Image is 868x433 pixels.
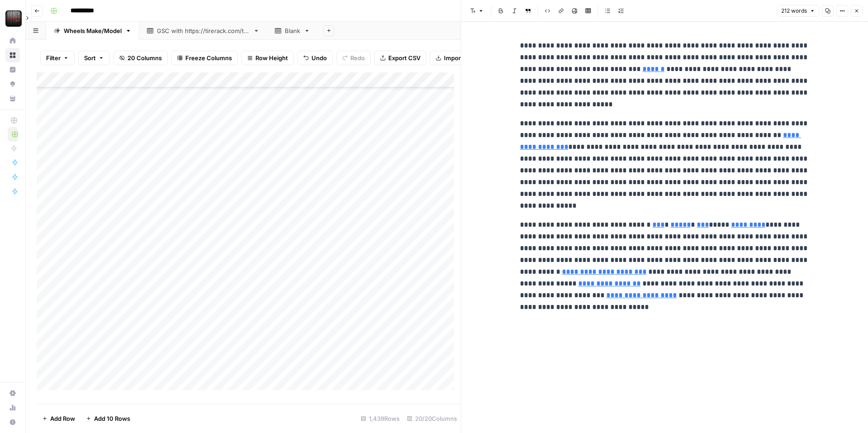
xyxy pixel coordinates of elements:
a: Your Data [5,91,20,106]
a: GSC with [URL][DOMAIN_NAME] [139,22,267,40]
button: Add Row [37,411,80,426]
button: Sort [78,51,110,65]
a: Browse [5,48,20,62]
button: Filter [40,51,75,65]
img: Tire Rack Logo [5,10,22,27]
span: Add Row [50,414,75,423]
div: 1,439 Rows [357,411,403,426]
span: 212 words [781,7,807,15]
button: Freeze Columns [171,51,238,65]
span: Export CSV [388,53,420,62]
span: Sort [84,53,96,62]
div: Wheels Make/Model [64,26,122,35]
a: Home [5,33,20,48]
div: Blank [285,26,300,35]
a: Usage [5,400,20,415]
a: Blank [267,22,318,40]
span: Undo [311,53,327,62]
button: Import CSV [430,51,482,65]
button: Add 10 Rows [80,411,136,426]
button: 20 Columns [113,51,168,65]
div: GSC with [URL][DOMAIN_NAME] [157,26,250,35]
button: Workspace: Tire Rack [5,7,20,30]
span: Import CSV [444,53,476,62]
div: 20/20 Columns [403,411,461,426]
button: Row Height [241,51,294,65]
span: Filter [46,53,61,62]
span: 20 Columns [127,53,162,62]
span: Freeze Columns [185,53,232,62]
span: Redo [350,53,365,62]
button: Redo [336,51,371,65]
a: Insights [5,62,20,77]
button: Undo [297,51,333,65]
a: Settings [5,386,20,400]
a: Opportunities [5,77,20,91]
span: Row Height [255,53,288,62]
button: 212 words [777,5,819,17]
a: Wheels Make/Model [46,22,139,40]
span: Add 10 Rows [94,414,130,423]
button: Export CSV [374,51,426,65]
button: Help + Support [5,415,20,429]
